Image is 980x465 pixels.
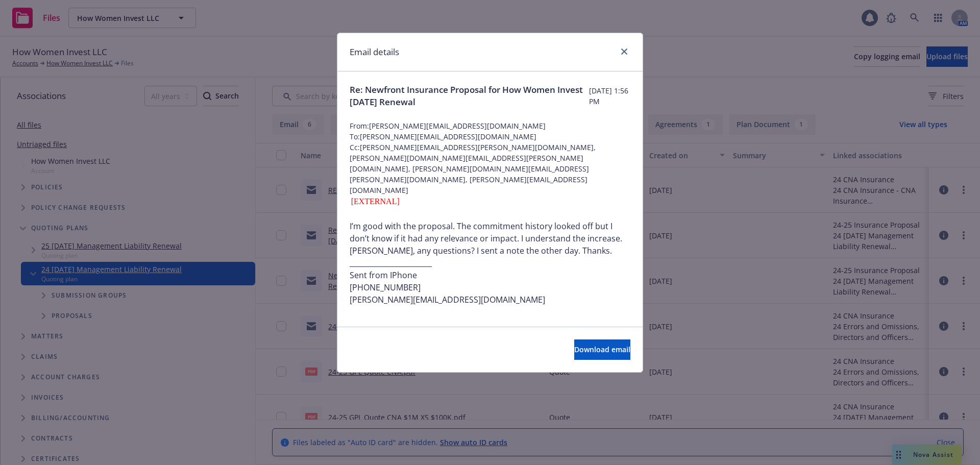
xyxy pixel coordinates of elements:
span: [DATE] 1:56 PM [589,85,630,107]
div: Sent from IPhone [350,257,630,330]
span: Download email [574,345,630,354]
h1: Email details [350,45,399,59]
span: Cc: [PERSON_NAME][EMAIL_ADDRESS][PERSON_NAME][DOMAIN_NAME], [PERSON_NAME][DOMAIN_NAME][EMAIL_ADDR... [350,142,630,195]
button: Download email [574,339,630,360]
a: close [618,45,630,58]
div: [PERSON_NAME][EMAIL_ADDRESS][DOMAIN_NAME] [350,293,630,306]
div: [PHONE_NUMBER] [350,281,630,293]
span: To: [PERSON_NAME][EMAIL_ADDRESS][DOMAIN_NAME] [350,131,630,142]
span: _______________________ [350,257,432,268]
div: [EXTERNAL] [350,195,630,208]
span: Re: Newfront Insurance Proposal for How Women Invest [DATE] Renewal [350,84,589,108]
span: From: [PERSON_NAME][EMAIL_ADDRESS][DOMAIN_NAME] [350,120,630,131]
